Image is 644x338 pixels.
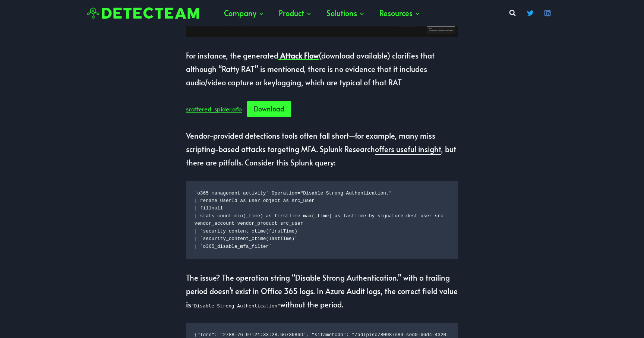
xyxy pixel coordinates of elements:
a: Attack Flow [278,50,319,61]
a: Twitter [523,6,538,20]
img: Detecteam [87,7,199,19]
a: Download [247,101,291,117]
strong: Attack Flow [280,50,319,61]
nav: Primary [217,2,427,24]
code: `o365_management_activity` Operation="Disable Strong Authentication." | rename UserId as user obj... [195,190,450,251]
a: Linkedin [540,6,555,20]
code: "Disable Strong Authentication" [191,303,280,309]
button: View Search Form [506,6,519,20]
button: Child menu of Resources [372,2,427,24]
button: Child menu of Company [217,2,271,24]
p: Vendor-provided detections tools often fall short—for example, many miss scripting-based attacks ... [186,129,458,169]
a: offers useful insight [375,144,441,154]
p: For instance, the generated (download available) clarifies that although “Ratty RAT” is mentioned... [186,49,458,89]
button: Child menu of Solutions [319,2,372,24]
button: Child menu of Product [271,2,319,24]
p: The issue? The operation string “Disable Strong Authentication.” with a trailing period doesn’t e... [186,271,458,311]
a: scattered_spider.afb [186,105,242,113]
